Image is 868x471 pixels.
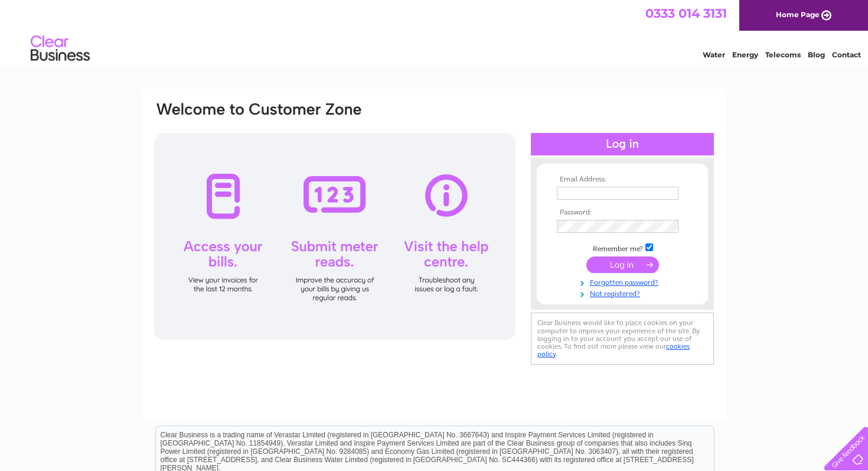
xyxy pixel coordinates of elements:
[832,50,861,59] a: Contact
[554,176,691,184] th: Email Address:
[557,276,691,287] a: Forgotten password?
[531,313,714,364] div: Clear Business would like to place cookies on your computer to improve your experience of the sit...
[554,242,691,254] td: Remember me?
[703,50,725,59] a: Water
[537,342,690,358] a: cookies policy
[765,50,801,59] a: Telecoms
[586,256,659,273] input: Submit
[156,7,714,57] div: Clear Business is a trading name of Verastar Limited (registered in [GEOGRAPHIC_DATA] No. 3667643...
[645,6,727,21] a: 0333 014 3131
[554,209,691,217] th: Password:
[30,31,90,67] img: logo.png
[557,287,691,298] a: Not registered?
[808,50,825,59] a: Blog
[732,50,758,59] a: Energy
